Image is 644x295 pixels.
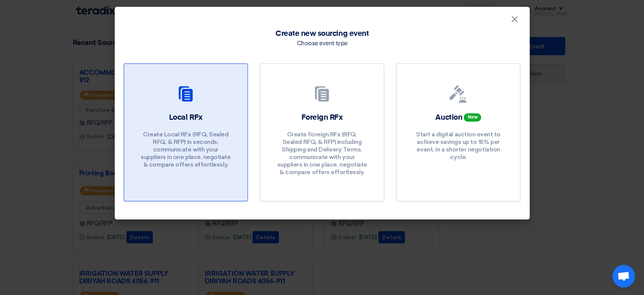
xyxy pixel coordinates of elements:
[277,131,367,176] p: Create Foreign RFx (RFQ, Sealed RFQ, & RFP) including Shipping and Delivery Terms, communicate wi...
[511,14,518,29] span: ×
[464,113,481,122] span: New
[505,12,524,27] button: Close
[140,131,231,168] p: Create Local RFx (RFQ, Sealed RFQ, & RFP) in seconds, communicate with your suppliers in one plac...
[435,114,462,121] span: Auction
[169,112,203,123] h2: Local RFx
[413,131,504,161] p: Start a digital auction event to achieve savings up to 15% per event, in a shorter negotiation cy...
[612,265,635,287] a: Open chat
[301,112,343,123] h2: Foreign RFx
[275,28,369,39] span: Create new sourcing event
[260,63,384,201] a: Foreign RFx Create Foreign RFx (RFQ, Sealed RFQ, & RFP) including Shipping and Delivery Terms, co...
[297,39,347,48] div: Choose event type
[396,63,520,201] a: Auction New Start a digital auction event to achieve savings up to 15% per event, in a shorter ne...
[124,63,248,201] a: Local RFx Create Local RFx (RFQ, Sealed RFQ, & RFP) in seconds, communicate with your suppliers i...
